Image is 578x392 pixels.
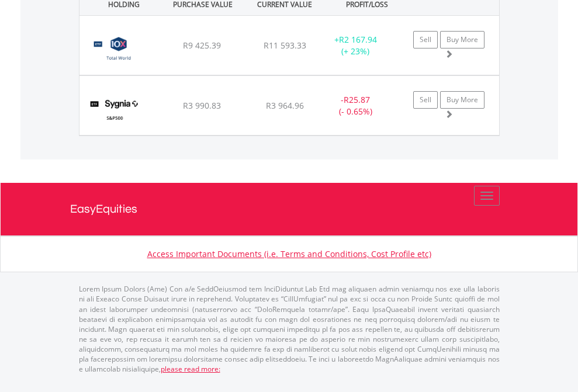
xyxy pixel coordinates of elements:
div: - (- 0.65%) [319,94,392,117]
a: Buy More [440,31,484,48]
span: R2 167.94 [339,34,377,45]
img: TFSA.SYG500.png [85,91,144,132]
span: R3 990.83 [183,100,221,111]
span: R11 593.33 [264,40,306,51]
span: R25.87 [344,94,370,105]
a: please read more: [161,364,220,374]
span: R3 964.96 [266,100,304,111]
a: Access Important Documents (i.e. Terms and Conditions, Cost Profile etc) [147,248,431,259]
a: EasyEquities [70,183,508,235]
img: TFSA.GLOBAL.png [85,30,153,72]
a: Sell [413,91,438,109]
span: R9 425.39 [183,40,221,51]
a: Sell [413,31,438,48]
p: Lorem Ipsum Dolors (Ame) Con a/e SeddOeiusmod tem InciDiduntut Lab Etd mag aliquaen admin veniamq... [79,284,500,374]
a: Buy More [440,91,484,109]
div: + (+ 23%) [319,34,392,57]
